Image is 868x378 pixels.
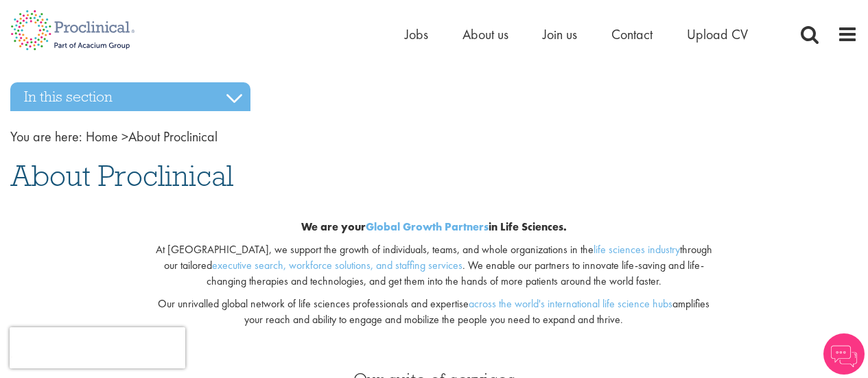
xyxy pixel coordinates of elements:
[687,25,748,43] a: Upload CV
[10,82,250,111] h3: In this section
[594,242,680,257] a: life sciences industry
[405,25,428,43] a: Jobs
[543,25,577,43] a: Join us
[212,258,462,272] a: executive search, workforce solutions, and staffing services
[469,296,672,311] a: across the world's international life science hubs
[10,327,185,368] iframe: reCAPTCHA
[86,128,218,145] span: About Proclinical
[366,220,489,234] a: Global Growth Partners
[301,220,567,234] b: We are your in Life Sciences.
[10,157,233,194] span: About Proclinical
[462,25,508,43] a: About us
[121,128,128,145] span: >
[155,242,713,290] p: At [GEOGRAPHIC_DATA], we support the growth of individuals, teams, and whole organizations in the...
[155,296,713,328] p: Our unrivalled global network of life sciences professionals and expertise amplifies your reach a...
[86,128,118,145] a: breadcrumb link to Home
[823,333,865,375] img: Chatbot
[10,128,82,145] span: You are here:
[611,25,653,43] a: Contact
